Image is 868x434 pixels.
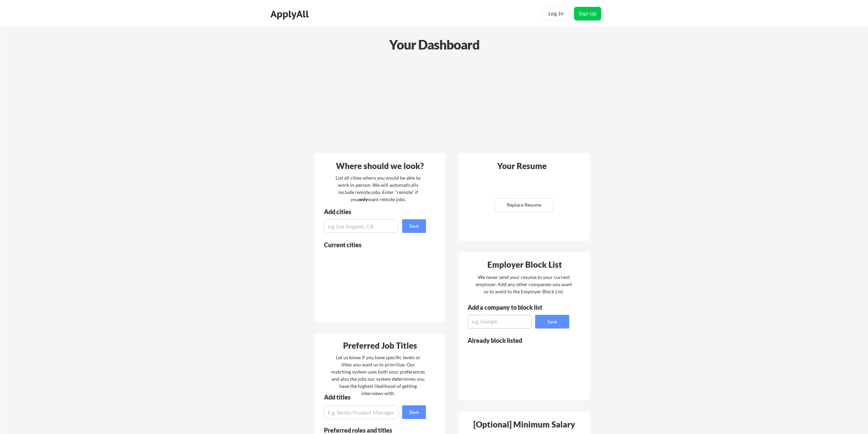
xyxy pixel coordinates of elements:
[324,209,428,215] div: Add cities
[468,337,560,344] div: Already block listed
[331,174,425,203] div: List all cities where you would be able to work in-person. We will automatically include remote j...
[270,8,311,20] div: ApplyAll
[461,261,588,269] div: Employer Block List
[317,162,443,170] div: Where should we look?
[1,35,868,54] div: Your Dashboard
[324,219,398,233] input: e.g. Los Angeles, CA
[488,162,556,170] div: Your Resume
[324,242,418,248] div: Current cities
[574,7,601,20] button: Sign Up
[542,7,570,20] button: Log In
[331,354,425,397] div: Let us know if you have specific levels or titles you want us to prioritize. Our matching system ...
[402,405,426,419] button: Save
[535,315,569,328] button: Save
[324,394,420,400] div: Add titles
[358,196,368,202] strong: only
[324,427,417,433] div: Preferred roles and titles
[461,420,588,429] div: [Optional] Minimum Salary
[475,274,572,295] div: We never send your resume to your current employer. Add any other companies you want us to avoid ...
[324,405,398,419] input: E.g. Senior Product Manager
[468,304,553,310] div: Add a company to block list
[402,219,426,233] button: Save
[317,341,443,350] div: Preferred Job Titles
